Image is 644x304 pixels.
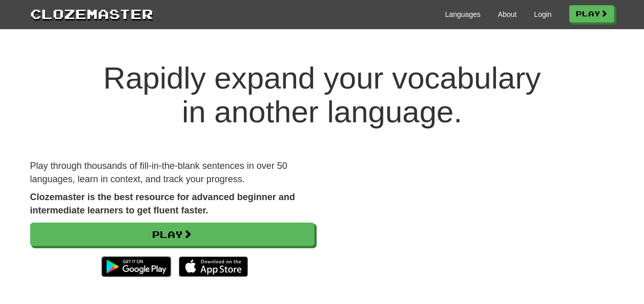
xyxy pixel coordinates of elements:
a: Clozemaster [30,4,153,23]
img: Get it on Google Play [96,251,176,282]
a: Play [569,5,614,23]
img: Download_on_the_App_Store_Badge_US-UK_135x40-25178aeef6eb6b83b96f5f2d004eda3bffbb37122de64afbaef7... [179,256,248,277]
a: Languages [445,9,481,19]
strong: Clozemaster is the best resource for advanced beginner and intermediate learners to get fluent fa... [30,192,295,215]
a: About [498,9,517,19]
a: Login [534,9,551,19]
a: Play [30,223,315,246]
p: Play through thousands of fill-in-the-blank sentences in over 50 languages, learn in context, and... [30,160,315,186]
